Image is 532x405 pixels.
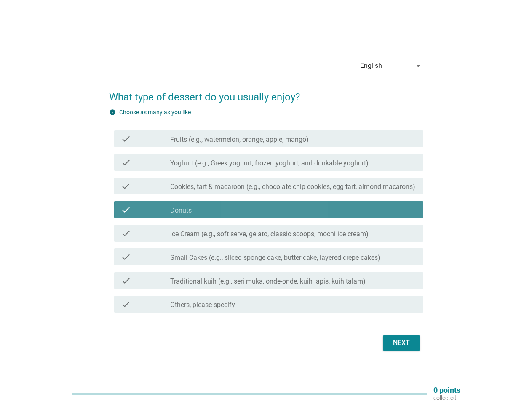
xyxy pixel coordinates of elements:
[121,252,131,262] i: check
[170,230,369,238] label: Ice Cream (e.g., soft serve, gelato, classic scoops, mochi ice cream)
[121,299,131,309] i: check
[121,134,131,144] i: check
[121,228,131,238] i: check
[119,109,191,116] label: Choose as many as you like
[390,338,413,348] div: Next
[170,135,309,144] label: Fruits (e.g., watermelon, orange, apple, mango)
[413,61,423,71] i: arrow_drop_down
[170,159,369,167] label: Yoghurt (e.g., Greek yoghurt, frozen yoghurt, and drinkable yoghurt)
[433,386,460,394] p: 0 points
[360,62,382,70] div: English
[170,183,415,191] label: Cookies, tart & macaroon (e.g., chocolate chip cookies, egg tart, almond macarons)
[109,81,423,105] h2: What type of dessert do you usually enjoy?
[121,205,131,215] i: check
[170,277,366,286] label: Traditional kuih (e.g., seri muka, onde-onde, kuih lapis, kuih talam)
[383,335,420,351] button: Next
[109,109,116,116] i: info
[121,275,131,286] i: check
[170,206,192,215] label: Donuts
[121,157,131,167] i: check
[121,181,131,191] i: check
[170,301,235,309] label: Others, please specify
[170,254,380,262] label: Small Cakes (e.g., sliced sponge cake, butter cake, layered crepe cakes)
[433,394,460,402] p: collected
